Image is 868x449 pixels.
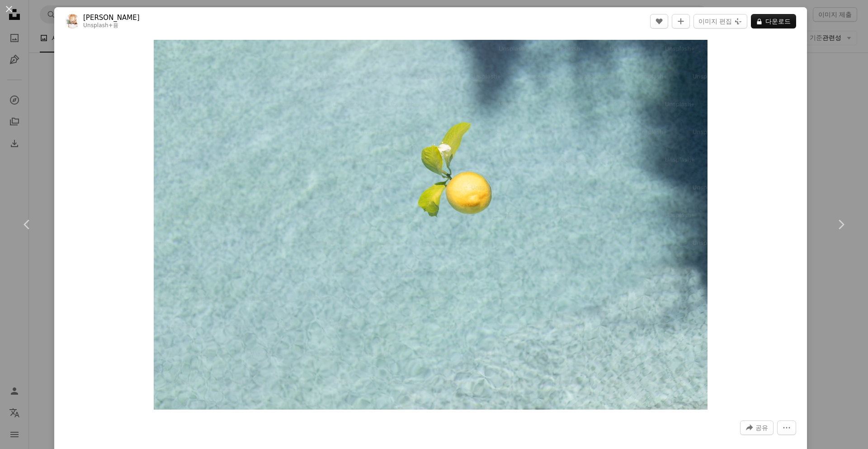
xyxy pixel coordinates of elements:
[751,14,796,29] button: 다운로드
[650,14,668,29] button: 좋아요
[740,420,774,435] button: 이 이미지 공유
[672,14,690,29] button: 컬렉션에 추가
[154,40,708,410] button: 이 이미지 확대
[777,420,796,435] button: 더 많은 작업
[755,421,768,435] span: 공유
[83,22,140,29] div: 용
[65,14,80,29] img: Olivie Strauss의 프로필로 이동
[693,14,747,29] button: 이미지 편집
[154,40,708,410] img: 물 속의 레몬 나무의 오버 헤드 뷰
[83,22,113,29] a: Unsplash+
[814,181,868,268] a: 다음
[83,13,140,22] a: [PERSON_NAME]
